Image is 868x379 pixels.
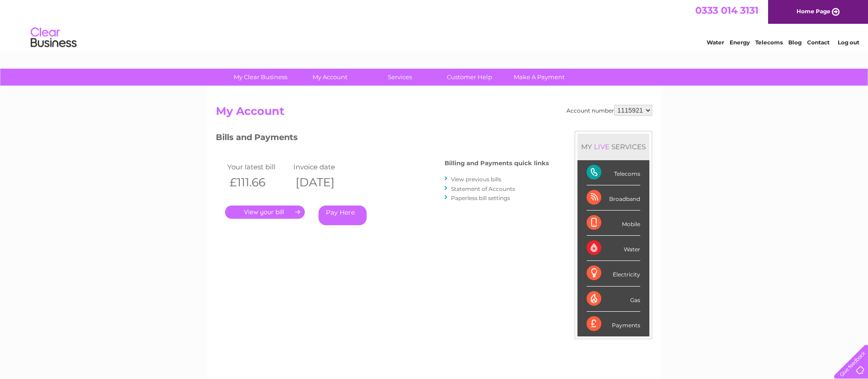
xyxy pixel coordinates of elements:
[218,5,651,44] div: Clear Business is a trading name of Verastar Limited (registered in [GEOGRAPHIC_DATA] No. 3667643...
[587,312,640,336] div: Payments
[223,69,298,86] a: My Clear Business
[432,69,507,86] a: Customer Help
[587,261,640,286] div: Electricity
[788,39,802,46] a: Blog
[587,211,640,236] div: Mobile
[587,287,640,312] div: Gas
[445,160,549,167] h4: Billing and Payments quick links
[730,39,750,46] a: Energy
[451,176,501,183] a: View previous bills
[807,39,830,46] a: Contact
[292,69,368,86] a: My Account
[291,173,357,192] th: [DATE]
[707,39,724,46] a: Water
[216,131,549,147] h3: Bills and Payments
[225,206,305,219] a: .
[587,185,640,211] div: Broadband
[291,161,357,173] td: Invoice date
[30,24,77,52] img: logo.png
[755,39,783,46] a: Telecoms
[451,185,515,192] a: Statement of Accounts
[225,173,291,192] th: £111.66
[451,195,510,201] a: Paperless bill settings
[587,236,640,261] div: Water
[577,134,649,160] div: MY SERVICES
[225,161,291,173] td: Your latest bill
[319,206,367,225] a: Pay Here
[216,105,652,122] h2: My Account
[838,39,859,46] a: Log out
[592,142,611,151] div: LIVE
[566,105,652,116] div: Account number
[695,5,758,16] a: 0333 014 3131
[362,69,438,86] a: Services
[501,69,577,86] a: Make A Payment
[587,160,640,185] div: Telecoms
